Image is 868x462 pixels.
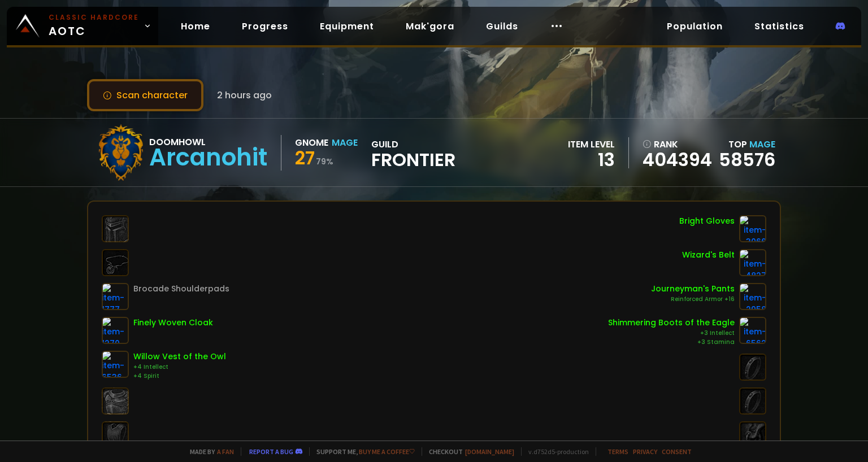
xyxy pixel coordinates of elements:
div: Top [719,137,775,151]
a: Mak'gora [397,15,463,38]
a: Equipment [311,15,383,38]
div: Shimmering Boots of the Eagle [608,317,735,329]
span: Checkout [422,447,514,456]
img: item-6562 [739,317,766,344]
a: Guilds [477,15,527,38]
div: Journeyman's Pants [651,283,735,295]
img: item-2958 [739,283,766,310]
a: Progress [233,15,297,38]
a: Privacy [633,447,657,456]
span: Mage [749,138,775,151]
div: Reinforced Armor +16 [651,295,735,304]
div: +3 Intellect [608,329,735,338]
div: Doomhowl [149,135,267,149]
a: [DOMAIN_NAME] [465,447,514,456]
a: Statistics [745,15,813,38]
span: 27 [295,145,315,171]
div: Gnome [295,136,328,150]
img: item-4827 [739,249,766,276]
img: item-3066 [739,215,766,242]
div: item level [568,137,615,151]
span: 2 hours ago [217,88,272,102]
img: item-1270 [102,317,129,344]
a: 404394 [643,151,712,168]
div: rank [643,137,712,151]
span: AOTC [49,12,139,40]
button: Scan character [87,79,203,111]
div: +4 Spirit [133,372,226,381]
div: Bright Gloves [679,215,735,227]
img: item-6536 [102,351,129,378]
a: Terms [607,447,628,456]
span: v. d752d5 - production [521,447,589,456]
a: Consent [662,447,692,456]
a: Classic HardcoreAOTC [7,7,158,45]
small: Classic Hardcore [49,12,139,23]
img: item-1777 [102,283,129,310]
div: +4 Intellect [133,363,226,372]
div: 13 [568,151,615,168]
div: Finely Woven Cloak [133,317,213,329]
div: Wizard's Belt [682,249,735,261]
a: Buy me a coffee [359,447,415,456]
div: Brocade Shoulderpads [133,283,229,295]
small: 79 % [316,156,333,167]
a: Report a bug [249,447,293,456]
span: Support me, [309,447,415,456]
div: +3 Stamina [608,338,735,347]
a: Population [658,15,732,38]
a: Home [172,15,219,38]
span: Frontier [371,151,455,168]
div: Arcanohit [149,149,267,166]
div: guild [371,137,455,168]
a: a fan [217,447,234,456]
div: Mage [332,136,358,150]
div: Willow Vest of the Owl [133,351,226,363]
span: Made by [183,447,234,456]
a: 58576 [719,147,775,172]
